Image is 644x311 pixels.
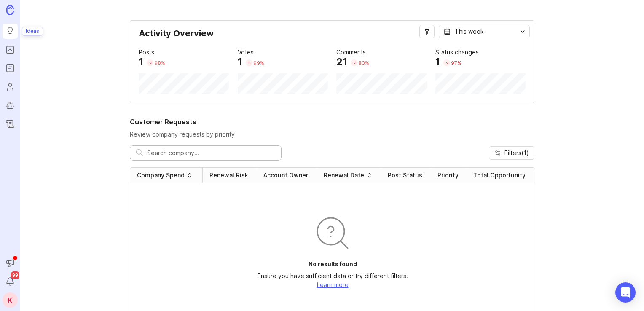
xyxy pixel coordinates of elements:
[309,260,357,268] p: No results found
[3,79,18,94] a: Users
[3,274,18,289] button: Notifications
[11,271,19,279] span: 99
[6,5,14,15] img: Canny Home
[130,117,534,127] h2: Customer Requests
[521,149,529,156] span: ( 1 )
[3,98,18,113] a: Autopilot
[435,57,440,67] div: 1
[336,48,366,57] div: Comments
[253,59,264,67] div: 99 %
[3,61,18,76] a: Roadmaps
[137,171,185,180] div: Company Spend
[358,59,369,67] div: 83 %
[147,148,275,158] input: Search company...
[312,213,353,253] img: svg+xml;base64,PHN2ZyB3aWR0aD0iOTYiIGhlaWdodD0iOTYiIGZpbGw9Im5vbmUiIHhtbG5zPSJodHRwOi8vd3d3LnczLm...
[139,48,154,57] div: Posts
[388,171,422,180] div: Post Status
[3,292,18,308] button: K
[3,116,18,131] a: Changelog
[154,59,165,67] div: 98 %
[489,146,534,160] button: Filters(1)
[3,255,18,271] button: Announcements
[139,57,143,67] div: 1
[437,171,459,180] div: Priority
[238,57,242,67] div: 1
[238,48,254,57] div: Votes
[615,282,636,303] div: Open Intercom Messenger
[130,130,534,139] p: Review company requests by priority
[263,171,308,180] div: Account Owner
[3,42,18,57] a: Portal
[26,28,39,35] p: Ideas
[324,171,364,180] div: Renewal Date
[516,28,529,35] svg: toggle icon
[473,171,526,180] div: Total Opportunity
[209,171,248,180] div: Renewal Risk
[139,29,526,44] div: Activity Overview
[3,24,18,39] a: Ideas
[435,48,479,57] div: Status changes
[317,281,349,288] a: Learn more
[336,57,347,67] div: 21
[455,27,484,36] div: This week
[258,272,408,280] p: Ensure you have sufficient data or try different filters.
[504,149,529,157] span: Filters
[451,59,462,67] div: 97 %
